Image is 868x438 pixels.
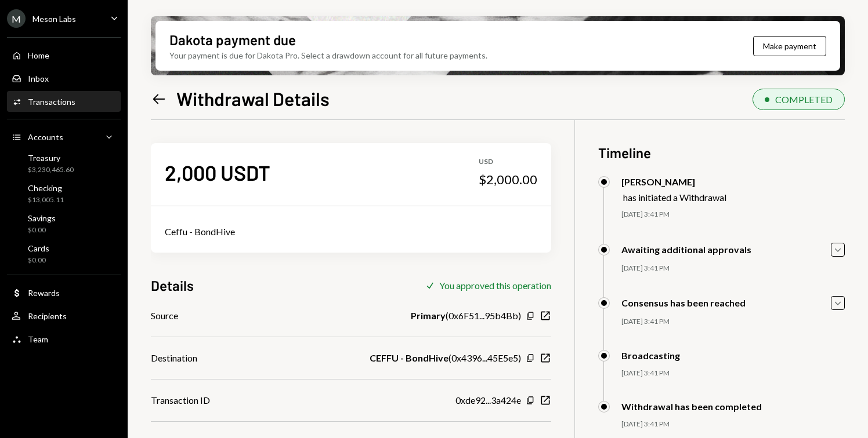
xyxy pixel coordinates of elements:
[28,195,64,205] div: $13,005.11
[151,309,178,323] div: Source
[7,91,121,112] a: Transactions
[28,132,63,142] div: Accounts
[753,36,826,56] button: Make payment
[775,94,833,105] div: COMPLETED
[28,153,74,163] div: Treasury
[7,240,121,268] a: Cards$0.00
[28,243,49,253] div: Cards
[7,329,121,349] a: Team
[621,419,845,429] div: [DATE] 3:41 PM
[165,225,537,239] div: Ceffu - BondHive
[28,165,74,175] div: $3,230,465.60
[165,159,270,185] div: 2,000 USDT
[621,297,746,308] div: Consensus has been reached
[7,149,121,177] a: Treasury$3,230,465.60
[623,192,726,203] div: has initiated a Withdrawal
[621,210,845,220] div: [DATE] 3:41 PM
[169,49,487,61] div: Your payment is due for Dakota Pro. Select a drawdown account for all future payments.
[411,309,521,323] div: ( 0x6F51...95b4Bb )
[621,264,845,273] div: [DATE] 3:41 PM
[7,68,121,89] a: Inbox
[598,143,845,162] h3: Timeline
[28,311,67,321] div: Recipients
[28,74,49,83] div: Inbox
[479,157,537,167] div: USD
[7,282,121,303] a: Rewards
[479,171,537,188] div: $2,000.00
[28,97,75,107] div: Transactions
[151,393,210,407] div: Transaction ID
[176,87,330,110] h1: Withdrawal Details
[621,401,762,412] div: Withdrawal has been completed
[621,244,751,255] div: Awaiting additional approvals
[7,305,121,326] a: Recipients
[7,126,121,147] a: Accounts
[621,350,680,361] div: Broadcasting
[28,50,49,60] div: Home
[28,288,60,298] div: Rewards
[455,393,521,407] div: 0xde92...3a424e
[28,183,64,193] div: Checking
[28,213,56,223] div: Savings
[151,276,194,295] h3: Details
[28,225,56,235] div: $0.00
[411,309,446,323] b: Primary
[28,334,48,344] div: Team
[439,280,551,291] div: You approved this operation
[7,210,121,238] a: Savings$0.00
[151,351,197,365] div: Destination
[7,45,121,65] a: Home
[32,14,76,24] div: Meson Labs
[169,30,296,49] div: Dakota payment due
[621,317,845,327] div: [DATE] 3:41 PM
[7,9,26,28] div: M
[370,351,449,365] b: CEFFU - BondHive
[370,351,521,365] div: ( 0x4396...45E5e5 )
[7,180,121,207] a: Checking$13,005.11
[28,256,49,265] div: $0.00
[621,368,845,378] div: [DATE] 3:41 PM
[621,176,726,187] div: [PERSON_NAME]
